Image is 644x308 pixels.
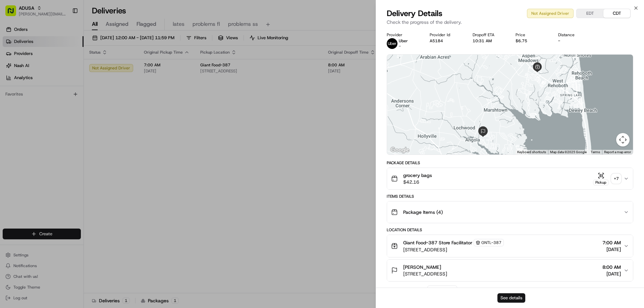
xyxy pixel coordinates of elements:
[387,260,633,281] button: [PERSON_NAME][STREET_ADDRESS]8:00 AM[DATE]
[603,9,630,18] button: CDT
[593,172,609,185] button: Pickup
[387,235,633,257] button: Giant Food-387 Store FacilitatorGNTL-387[STREET_ADDRESS]7:00 AM[DATE]
[604,150,631,154] a: Report a map error
[387,201,633,223] button: Package Items (4)
[13,97,51,104] span: Knowledge Base
[57,98,62,103] div: 💻
[577,9,603,18] button: EDT
[473,32,505,38] div: Dropoff ETA
[497,293,525,303] button: See details
[387,227,633,233] div: Location Details
[602,239,621,246] span: 7:00 AM
[403,264,441,270] span: [PERSON_NAME]
[7,7,20,20] img: Nash
[4,95,54,107] a: 📗Knowledge Base
[7,27,122,38] p: Welcome 👋
[387,160,633,166] div: Package Details
[387,8,442,19] span: Delivery Details
[516,38,548,44] div: $6.75
[387,287,423,292] div: Delivery Activity
[67,114,81,119] span: Pylon
[593,180,609,185] div: Pickup
[23,71,85,76] div: We're available if you need us!
[403,179,432,185] span: $42.16
[47,113,81,119] a: Powered byPylon
[387,38,397,49] img: profile_uber_ahold_partner.png
[403,172,432,179] span: grocery bags
[389,146,411,155] img: Google
[427,286,457,294] button: Add Event
[591,150,600,154] a: Terms (opens in new tab)
[593,172,621,185] button: Pickup+7
[430,38,443,44] button: A5184
[602,246,621,253] span: [DATE]
[387,168,633,189] button: grocery bags$42.16Pickup+7
[481,240,501,245] span: GNTL-387
[403,246,504,253] span: [STREET_ADDRESS]
[550,150,587,154] span: Map data ©2025 Google
[389,146,411,155] a: Open this area in Google Maps (opens a new window)
[7,64,19,76] img: 1736555255976-a54dd68f-1ca7-489b-9aae-adbdc363a1c4
[602,264,621,270] span: 8:00 AM
[611,174,621,183] div: + 7
[517,150,546,155] button: Keyboard shortcuts
[399,44,401,49] span: -
[403,270,447,277] span: [STREET_ADDRESS]
[403,239,472,246] span: Giant Food-387 Store Facilitator
[558,32,590,38] div: Distance
[387,32,419,38] div: Provider
[516,32,548,38] div: Price
[616,133,630,146] button: Map camera controls
[399,38,408,44] span: Uber
[473,38,505,44] div: 10:31 AM
[602,270,621,277] span: [DATE]
[63,97,108,104] span: API Documentation
[114,66,122,74] button: Start new chat
[387,194,633,199] div: Items Details
[558,38,590,44] div: -
[54,95,110,107] a: 💻API Documentation
[387,19,633,25] p: Check the progress of the delivery.
[23,64,110,71] div: Start new chat
[7,98,12,103] div: 📗
[430,32,462,38] div: Provider Id
[17,43,111,50] input: Clear
[403,209,443,215] span: Package Items ( 4 )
